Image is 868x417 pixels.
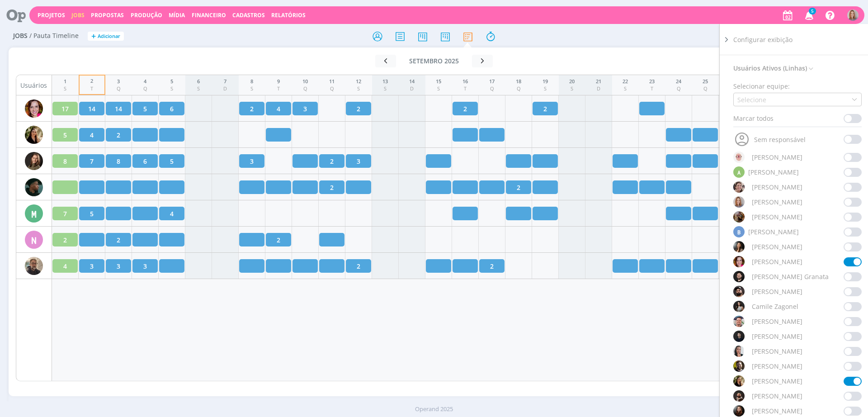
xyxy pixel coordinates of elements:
button: Propostas [88,12,127,19]
div: Q [516,85,521,93]
div: T [277,85,280,93]
img: C [733,360,745,372]
span: 14 [115,104,122,114]
div: A [733,166,745,178]
img: B [733,241,745,252]
div: Selecionar equipe: [733,81,790,91]
span: 5 [90,209,94,218]
span: 2 [117,130,120,140]
div: Q [703,85,708,93]
div: S [569,85,575,93]
img: C [733,316,745,327]
div: M [25,204,43,223]
div: S [197,85,200,93]
div: T [90,85,93,93]
button: Projetos [35,12,68,19]
div: D [596,85,601,93]
img: C [733,331,745,342]
div: 16 [462,78,468,85]
div: N [25,231,43,249]
div: S [170,85,173,93]
span: 2 [517,183,520,192]
div: 5 [170,78,173,85]
div: 24 [676,78,681,85]
img: R [25,257,43,275]
img: D [733,390,745,402]
div: 14 [409,78,415,85]
div: T [649,85,655,93]
span: 14 [88,104,95,114]
span: Sem responsável [754,135,806,144]
span: + [91,32,96,41]
span: [PERSON_NAME] [752,197,802,207]
div: Q [117,85,121,93]
div: T [462,85,468,93]
span: 7 [90,156,94,166]
span: 2 [330,183,334,192]
img: J [25,152,43,170]
a: Jobs [71,11,85,19]
div: Selecione [737,95,768,104]
div: Q [143,85,147,93]
span: 2 [117,235,120,245]
span: 2 [277,235,280,245]
span: [PERSON_NAME] [752,406,802,416]
span: [PERSON_NAME] [752,391,802,401]
div: 6 [197,78,200,85]
span: 4 [277,104,280,114]
button: Jobs [69,12,87,19]
span: 2 [357,104,360,114]
img: C [733,301,745,312]
div: 8 [250,78,253,85]
div: 15 [436,78,441,85]
button: Relatórios [269,12,308,19]
div: S [542,85,548,93]
div: S [382,85,388,93]
span: 2 [250,104,254,114]
span: 2 [63,235,67,245]
span: 3 [143,261,147,271]
span: Camile Zagonel [752,302,798,311]
div: Q [329,85,335,93]
span: 3 [117,261,120,271]
span: 4 [90,130,94,140]
span: [PERSON_NAME] [752,242,802,251]
span: 17 [61,104,69,114]
span: [PERSON_NAME] [752,332,802,341]
div: 13 [382,78,388,85]
button: +Adicionar [88,32,124,41]
span: [PERSON_NAME] [752,182,802,192]
div: S [623,85,628,93]
span: [PERSON_NAME] [752,361,802,371]
span: 5 [143,104,147,114]
div: 19 [542,78,548,85]
span: Adicionar [98,33,120,39]
span: 8 [63,156,67,166]
a: Projetos [38,11,65,19]
span: 2 [490,261,494,271]
button: Cadastros [230,12,268,19]
div: 22 [623,78,628,85]
button: Mídia [166,12,188,19]
span: 7 [63,209,67,218]
div: Usuários [16,75,52,95]
span: [PERSON_NAME] [752,287,802,296]
span: [PERSON_NAME] Granata [752,272,829,281]
span: 3 [357,156,360,166]
button: Financeiro [189,12,229,19]
span: [PERSON_NAME] [752,257,802,266]
div: B [733,226,745,237]
span: Jobs [13,32,28,40]
span: [PERSON_NAME] [752,317,802,326]
span: 2 [543,104,547,114]
span: 5 [809,8,816,14]
img: B [733,286,745,297]
span: [PERSON_NAME] [752,152,802,162]
img: B [733,271,745,282]
a: Mídia [169,11,185,19]
div: 25 [703,78,708,85]
div: 20 [569,78,575,85]
div: 2 [90,77,93,85]
div: 11 [329,78,335,85]
span: 4 [63,261,67,271]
